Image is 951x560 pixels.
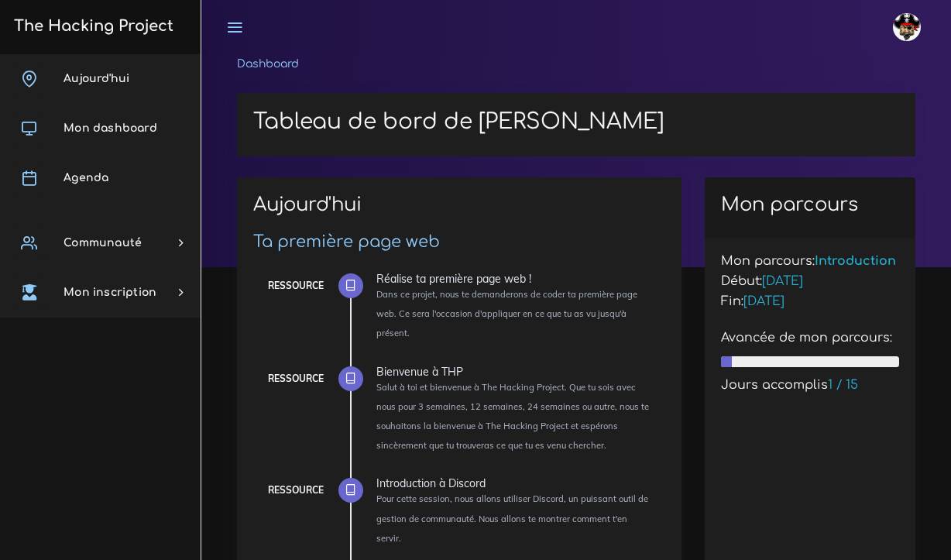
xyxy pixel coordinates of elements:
[815,254,896,268] span: Introduction
[376,493,648,543] small: Pour cette session, nous allons utiliser Discord, un puissant outil de gestion de communauté. Nou...
[721,378,899,393] h5: Jours accomplis
[376,382,649,452] small: Salut à toi et bienvenue à The Hacking Project. Que tu sois avec nous pour 3 semaines, 12 semaine...
[721,254,899,269] h5: Mon parcours:
[268,277,324,294] div: Ressource
[9,18,173,35] h3: The Hacking Project
[828,378,858,392] span: 1 / 15
[253,194,665,227] h2: Aujourd'hui
[253,232,440,251] a: Ta première page web
[64,287,156,298] span: Mon inscription
[64,73,129,84] span: Aujourd'hui
[893,13,921,41] img: avatar
[376,289,637,338] small: Dans ce projet, nous te demanderons de coder ta première page web. Ce sera l'occasion d'appliquer...
[762,274,803,288] span: [DATE]
[376,273,654,284] div: Réalise ta première page web !
[376,478,654,489] div: Introduction à Discord
[721,194,899,216] h2: Mon parcours
[268,370,324,387] div: Ressource
[253,109,899,136] h1: Tableau de bord de [PERSON_NAME]
[743,294,784,308] span: [DATE]
[721,331,899,345] h5: Avancée de mon parcours:
[721,274,899,289] h5: Début:
[64,237,142,249] span: Communauté
[237,58,299,70] a: Dashboard
[64,172,108,184] span: Agenda
[376,366,654,377] div: Bienvenue à THP
[64,122,157,134] span: Mon dashboard
[721,294,899,309] h5: Fin:
[268,482,324,499] div: Ressource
